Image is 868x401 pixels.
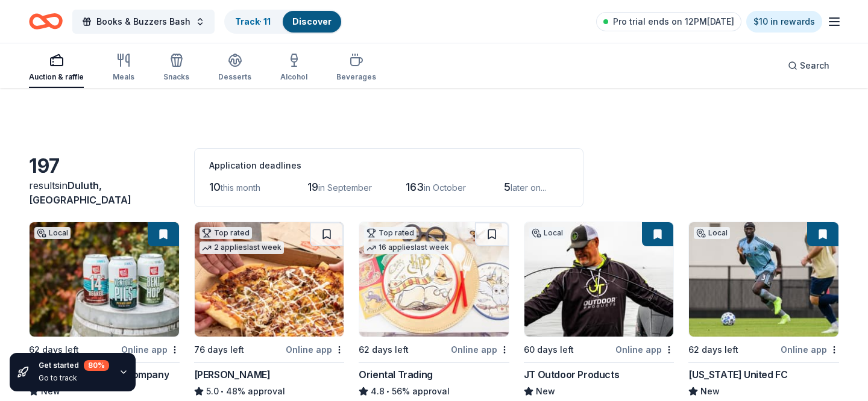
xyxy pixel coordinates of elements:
button: Snacks [163,48,189,88]
button: Alcohol [280,48,307,88]
span: this month [221,182,260,193]
button: Meals [113,48,134,88]
div: 62 days left [688,343,738,357]
span: in October [424,182,466,193]
span: Pro trial ends on 12PM[DATE] [613,14,734,29]
a: Home [29,7,63,36]
span: 5 [504,181,511,193]
span: 163 [406,181,424,193]
div: Top rated [364,227,417,239]
span: Duluth, [GEOGRAPHIC_DATA] [29,179,131,206]
span: in [29,179,131,206]
button: Desserts [218,48,251,88]
div: 76 days left [194,343,244,357]
span: 19 [307,181,318,193]
img: Image for Oriental Trading [359,222,509,337]
span: New [700,384,720,399]
span: • [221,387,224,396]
div: Local [694,227,730,239]
div: 80 % [84,360,109,371]
div: 16 applies last week [364,241,451,254]
span: later on... [511,182,546,193]
div: Top rated [200,227,252,239]
img: Image for JT Outdoor Products [524,222,674,337]
div: results [29,178,180,207]
a: Track· 11 [235,16,271,26]
div: [US_STATE] United FC [688,367,787,382]
div: 62 days left [29,343,79,357]
div: Online app [781,342,839,357]
div: JT Outdoor Products [524,367,619,382]
div: Oriental Trading [359,367,433,382]
img: Image for Minnesota United FC [689,222,838,337]
div: 56% approval [359,384,509,399]
div: 197 [29,154,180,178]
span: 4.8 [371,384,385,399]
div: [PERSON_NAME] [194,367,271,382]
div: Auction & raffle [29,72,84,82]
button: Beverages [336,48,376,88]
span: Books & Buzzers Bash [96,14,190,29]
div: 2 applies last week [200,241,284,254]
a: Discover [292,16,332,26]
div: Get started [39,360,109,371]
div: Application deadlines [209,158,568,173]
div: Snacks [163,72,189,82]
div: 60 days left [524,343,574,357]
span: New [536,384,555,399]
div: Meals [113,72,134,82]
div: Local [34,227,71,239]
button: Search [778,54,839,78]
div: Alcohol [280,72,307,82]
div: Online app [121,342,180,357]
button: Auction & raffle [29,48,84,88]
img: Image for Casey's [195,222,344,337]
span: • [387,387,390,396]
div: Beverages [336,72,376,82]
div: 48% approval [194,384,345,399]
div: Go to track [39,373,109,383]
span: Search [800,58,829,73]
div: Desserts [218,72,251,82]
a: $10 in rewards [746,11,822,33]
div: 62 days left [359,343,409,357]
a: Pro trial ends on 12PM[DATE] [596,12,741,31]
div: Online app [615,342,674,357]
span: in September [318,182,372,193]
div: Local [529,227,565,239]
img: Image for Bent Paddle Brewing Company [30,222,179,337]
div: Online app [451,342,509,357]
button: Books & Buzzers Bash [72,10,215,34]
span: 5.0 [206,384,219,399]
button: Track· 11Discover [224,10,342,34]
div: Online app [286,342,344,357]
span: 10 [209,181,221,193]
